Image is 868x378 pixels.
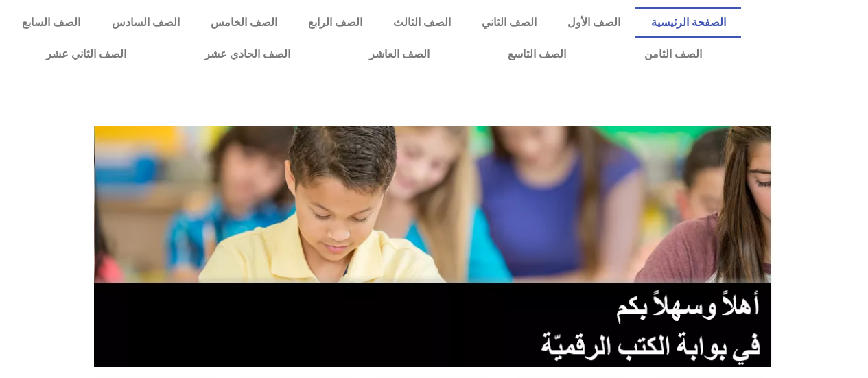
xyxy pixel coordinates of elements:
a: الصف التاسع [469,38,605,70]
a: الصفحة الرئيسية [635,7,741,38]
a: الصف الثالث [377,7,466,38]
a: الصف الرابع [292,7,377,38]
a: الصف الثامن [605,38,741,70]
a: الصف السابع [7,7,96,38]
a: الصف الحادي عشر [165,38,329,70]
a: الصف الثاني عشر [7,38,165,70]
a: الصف العاشر [330,38,469,70]
a: الصف الخامس [195,7,292,38]
a: الصف الأول [552,7,635,38]
a: الصف السادس [96,7,195,38]
a: الصف الثاني [466,7,552,38]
